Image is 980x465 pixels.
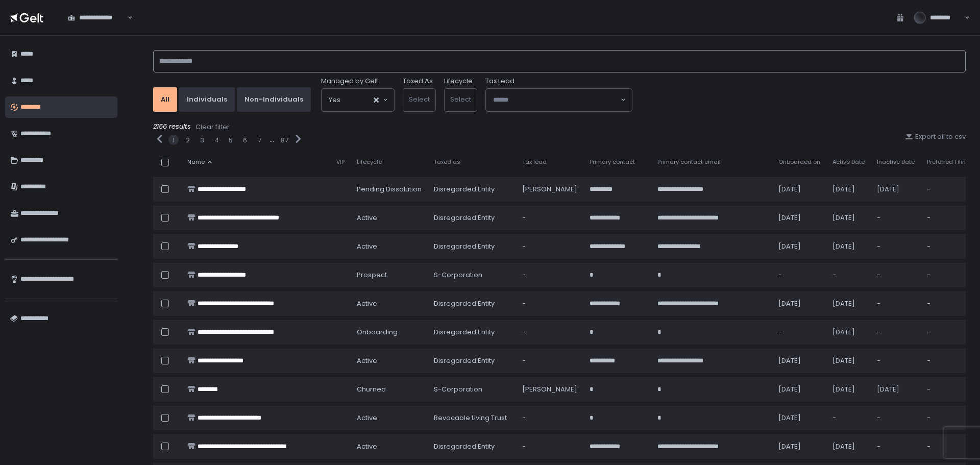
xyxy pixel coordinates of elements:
div: [DATE] [832,442,865,451]
button: 2 [186,136,190,145]
button: 5 [229,136,233,145]
div: - [832,413,865,423]
div: [DATE] [832,356,865,365]
div: - [927,299,970,308]
div: - [877,356,915,365]
span: Yes [329,95,340,105]
button: Individuals [179,87,235,112]
div: - [877,328,915,337]
span: Name [187,158,205,166]
div: [DATE] [778,413,820,423]
div: Disregarded Entity [434,356,510,365]
span: Preferred Filing [927,158,970,166]
div: - [877,271,915,280]
div: All [161,95,169,104]
div: Disregarded Entity [434,213,510,223]
div: Disregarded Entity [434,328,510,337]
span: Primary contact [590,158,635,166]
div: [DATE] [778,242,820,251]
label: Lifecycle [444,77,473,86]
span: active [357,213,377,223]
div: [DATE] [832,213,865,223]
div: [DATE] [778,299,820,308]
span: active [357,442,377,451]
span: Managed by Gelt [321,77,378,86]
div: - [927,442,970,451]
button: 87 [281,136,288,145]
span: onboarding [357,328,398,337]
span: Taxed as [434,158,460,166]
div: [DATE] [778,442,820,451]
span: Select [409,94,430,104]
div: Search for option [61,7,133,29]
div: [DATE] [832,299,865,308]
div: [DATE] [877,385,915,394]
span: prospect [357,271,387,280]
div: [DATE] [832,185,865,194]
div: - [522,299,577,308]
div: - [877,213,915,223]
div: [PERSON_NAME] [522,385,577,394]
div: - [522,328,577,337]
label: Taxed As [403,77,433,86]
button: 3 [200,136,204,145]
div: [DATE] [778,185,820,194]
span: churned [357,385,386,394]
div: - [778,328,820,337]
div: - [927,213,970,223]
span: VIP [336,158,345,166]
div: - [877,299,915,308]
div: - [522,356,577,365]
button: Export all to csv [905,132,966,141]
div: - [522,271,577,280]
div: - [877,413,915,423]
div: - [832,271,865,280]
div: - [927,242,970,251]
div: S-Corporation [434,385,510,394]
span: pending Dissolution [357,185,422,194]
div: - [927,328,970,337]
div: - [522,442,577,451]
div: - [927,271,970,280]
button: 7 [258,136,261,145]
div: 2156 results [153,122,966,132]
div: Non-Individuals [244,95,303,104]
div: [DATE] [778,213,820,223]
div: Disregarded Entity [434,299,510,308]
div: - [522,242,577,251]
span: Active Date [832,158,865,166]
div: Search for option [486,89,632,111]
div: - [522,413,577,423]
button: 6 [243,136,247,145]
span: active [357,242,377,251]
div: Search for option [322,89,394,111]
div: Disregarded Entity [434,442,510,451]
div: - [927,185,970,194]
span: Lifecycle [357,158,382,166]
button: Clear Selected [374,97,379,103]
input: Search for option [126,13,127,23]
div: - [778,271,820,280]
div: Disregarded Entity [434,242,510,251]
div: [PERSON_NAME] [522,185,577,194]
div: - [877,242,915,251]
div: Revocable Living Trust [434,413,510,423]
span: active [357,299,377,308]
div: [DATE] [877,185,915,194]
div: - [927,413,970,423]
div: S-Corporation [434,271,510,280]
button: All [153,87,177,112]
input: Search for option [493,95,620,105]
button: Non-Individuals [237,87,311,112]
button: 1 [173,136,175,145]
div: [DATE] [778,356,820,365]
div: - [522,213,577,223]
div: Individuals [187,95,227,104]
